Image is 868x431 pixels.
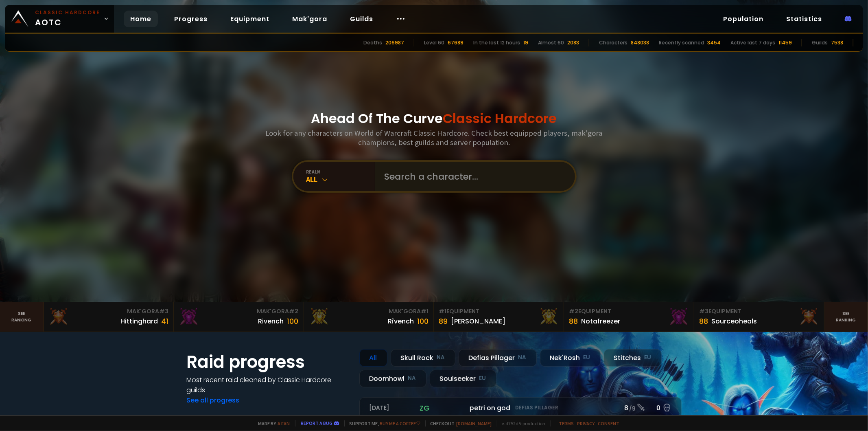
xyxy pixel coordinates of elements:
div: Nek'Rosh [540,349,601,367]
a: #1Equipment89[PERSON_NAME] [434,302,564,332]
a: Terms [559,420,574,427]
div: Deaths [363,39,382,46]
div: Soulseeker [430,370,496,387]
span: AOTC [35,9,100,29]
h3: Look for any characters on World of Warcraft Classic Hardcore. Check best equipped players, mak'g... [262,128,606,147]
a: Seeranking [824,302,868,332]
a: #2Equipment88Notafreezer [564,302,694,332]
h4: Most recent raid cleaned by Classic Hardcore guilds [187,375,350,395]
div: Doomhowl [359,370,426,387]
div: 7538 [831,39,843,46]
a: Home [124,11,158,27]
div: Mak'Gora [309,307,429,316]
span: Classic Hardcore [443,109,557,128]
span: Made by [254,420,290,427]
div: 11459 [778,39,792,46]
small: Classic Hardcore [35,9,100,16]
div: 3454 [707,39,721,46]
a: Mak'Gora#3Hittinghard41 [44,302,174,332]
div: Level 60 [424,39,444,46]
div: 88 [569,316,578,327]
div: All [359,349,387,367]
small: EU [479,374,486,383]
div: 100 [287,316,299,327]
h1: Raid progress [187,349,350,375]
div: In the last 12 hours [473,39,520,46]
div: Almost 60 [538,39,564,46]
div: 848038 [631,39,649,46]
div: Skull Rock [391,349,455,367]
div: Notafreezer [581,316,620,326]
div: Equipment [569,307,689,316]
div: realm [306,169,375,175]
div: Mak'Gora [179,307,299,316]
div: [PERSON_NAME] [451,316,505,326]
div: Hittinghard [120,316,158,326]
span: v. d752d5 - production [497,420,546,427]
div: Active last 7 days [730,39,775,46]
small: NA [518,354,527,362]
span: # 1 [421,307,429,315]
div: 2083 [567,39,579,46]
a: [DOMAIN_NAME] [457,420,492,427]
div: 41 [161,316,168,327]
small: EU [645,354,652,362]
a: #3Equipment88Sourceoheals [694,302,824,332]
input: Search a character... [380,162,565,191]
span: # 1 [439,307,446,315]
div: Sourceoheals [711,316,757,326]
a: Consent [598,420,620,427]
span: # 3 [699,307,708,315]
div: 100 [417,316,429,327]
div: Guilds [812,39,828,46]
h1: Ahead Of The Curve [311,109,557,128]
span: Checkout [425,420,492,427]
div: Defias Pillager [459,349,537,367]
a: Mak'Gora#1Rîvench100 [304,302,434,332]
a: Buy me a coffee [380,420,420,427]
div: Characters [599,39,627,46]
small: EU [584,354,590,362]
div: Recently scanned [659,39,704,46]
a: See all progress [187,396,240,405]
small: NA [408,374,416,383]
div: Equipment [439,307,559,316]
span: # 3 [159,307,168,315]
a: Privacy [577,420,595,427]
a: Progress [168,11,214,27]
div: 88 [699,316,708,327]
a: Population [717,11,770,27]
div: Mak'Gora [48,307,168,316]
a: Equipment [224,11,276,27]
div: All [306,175,375,184]
div: 67689 [448,39,464,46]
a: Mak'gora [286,11,334,27]
span: # 2 [289,307,299,315]
a: Mak'Gora#2Rivench100 [174,302,304,332]
a: a fan [278,420,290,427]
div: Equipment [699,307,819,316]
a: Guilds [343,11,380,27]
div: 206987 [385,39,404,46]
a: [DATE]zgpetri on godDefias Pillager8 /90 [359,397,682,419]
div: Rîvench [388,316,414,326]
a: Report a bug [301,420,333,426]
a: Statistics [780,11,829,27]
small: NA [437,354,445,362]
div: Stitches [604,349,662,367]
div: 19 [523,39,528,46]
span: # 2 [569,307,578,315]
div: 89 [439,316,448,327]
span: Support me, [344,420,420,427]
div: Rivench [258,316,284,326]
a: Classic HardcoreAOTC [5,5,114,33]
